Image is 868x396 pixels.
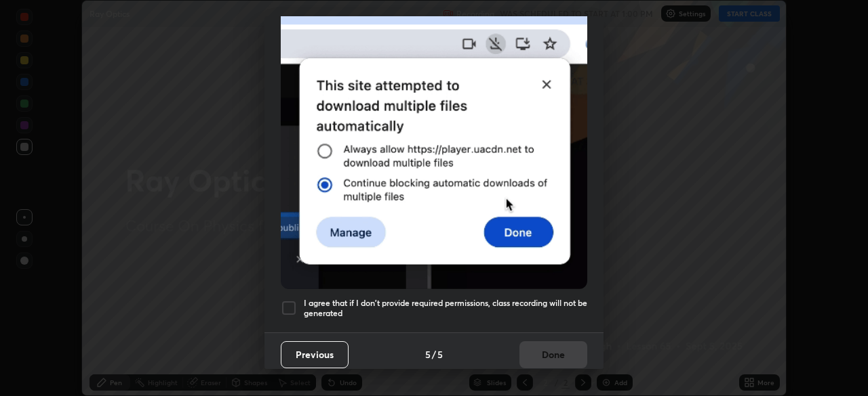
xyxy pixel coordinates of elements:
[425,347,431,361] h4: 5
[281,341,349,368] button: Previous
[304,298,587,319] h5: I agree that if I don't provide required permissions, class recording will not be generated
[437,347,443,361] h4: 5
[432,347,436,361] h4: /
